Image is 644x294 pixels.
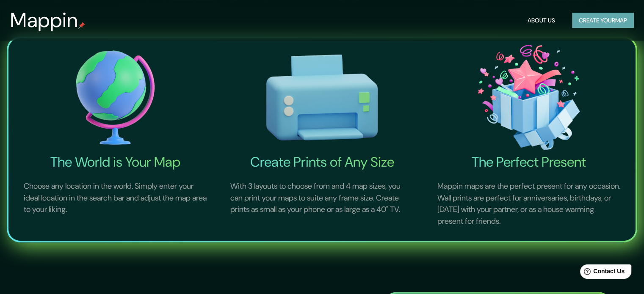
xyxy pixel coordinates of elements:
[427,154,630,170] h4: The Perfect Present
[427,41,630,154] img: The Perfect Present-icon
[569,261,635,285] iframe: Help widget launcher
[524,13,558,28] button: About Us
[14,41,217,154] img: The World is Your Map-icon
[220,154,423,170] h4: Create Prints of Any Size
[14,170,217,226] p: Choose any location in the world. Simply enter your ideal location in the search bar and adjust t...
[427,170,630,237] p: Mappin maps are the perfect present for any occasion. Wall prints are perfect for anniversaries, ...
[78,22,85,29] img: mappin-pin
[572,13,634,28] button: Create yourmap
[220,41,423,154] img: Create Prints of Any Size-icon
[10,8,78,32] h3: Mappin
[14,154,217,170] h4: The World is Your Map
[220,170,423,226] p: With 3 layouts to choose from and 4 map sizes, you can print your maps to suite any frame size. C...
